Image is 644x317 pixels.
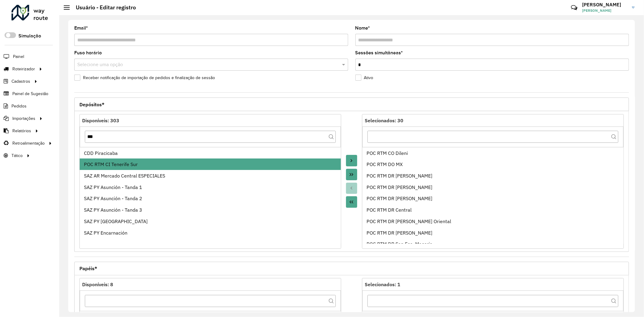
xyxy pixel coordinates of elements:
[346,169,357,180] button: Move All to Target
[79,102,104,107] span: Depósitos*
[12,91,48,97] span: Painel de Sugestão
[84,161,337,168] div: POC RTM CI Tenerife Sur
[11,78,30,85] span: Cadastros
[568,1,581,14] a: Contato Rápido
[367,172,619,179] div: POC RTM DR [PERSON_NAME]
[84,229,337,236] div: SAZ PY Encarnación
[84,149,337,157] div: CDD Piracicaba
[84,172,337,179] div: SAZ AR Mercado Central ESPECIALES
[74,75,215,81] label: Receber notificação de importação de pedidos e finalização de sessão
[367,149,619,157] div: POC RTM CO Dileni
[84,184,337,191] div: SAZ PY Asunción - Tanda 1
[11,103,27,109] span: Pedidos
[355,75,373,81] label: Ativo
[84,195,337,202] div: SAZ PY Asunción - Tanda 2
[18,32,41,40] label: Simulação
[367,240,619,248] div: POC RTM DR San Fco. Macoris
[82,117,338,124] div: Disponíveis: 303
[367,229,619,236] div: POC RTM DR [PERSON_NAME]
[367,161,619,168] div: POC RTM DO MX
[12,115,35,122] span: Importações
[367,206,619,213] div: POC RTM DR Central
[74,24,88,32] label: Email
[84,206,337,213] div: SAZ PY Asunción - Tanda 3
[70,4,136,11] h2: Usuário - Editar registro
[12,140,45,146] span: Retroalimentação
[82,281,338,288] div: Disponíveis: 8
[74,49,102,56] label: Fuso horário
[582,2,627,8] h3: [PERSON_NAME]
[365,281,621,288] div: Selecionados: 1
[365,117,621,124] div: Selecionados: 30
[84,218,337,225] div: SAZ PY [GEOGRAPHIC_DATA]
[367,218,619,225] div: POC RTM DR [PERSON_NAME] Oriental
[355,49,403,56] label: Sessões simultâneas
[367,184,619,191] div: POC RTM DR [PERSON_NAME]
[12,66,35,72] span: Roteirizador
[582,8,627,13] span: [PERSON_NAME]
[355,24,370,32] label: Nome
[13,53,24,60] span: Painel
[79,266,97,271] span: Papéis*
[346,196,357,208] button: Move All to Source
[367,195,619,202] div: POC RTM DR [PERSON_NAME]
[346,155,357,166] button: Move to Target
[11,152,23,159] span: Tático
[12,128,31,134] span: Relatórios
